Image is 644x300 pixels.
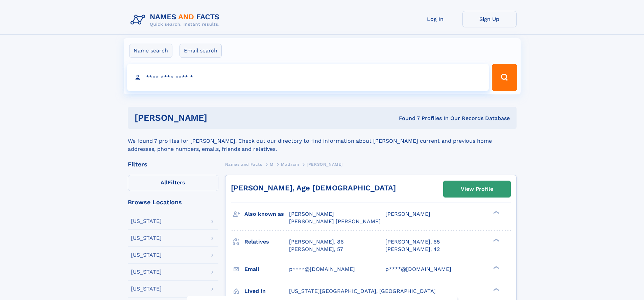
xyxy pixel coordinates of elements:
[289,288,436,294] span: [US_STATE][GEOGRAPHIC_DATA], [GEOGRAPHIC_DATA]
[492,238,500,242] div: ❯
[492,287,500,292] div: ❯
[129,44,172,58] label: Name search
[131,286,162,292] div: [US_STATE]
[127,64,489,91] input: search input
[281,160,299,168] a: Mottram
[161,179,168,186] span: All
[303,115,510,122] div: Found 7 Profiles In Our Records Database
[244,285,289,297] h3: Lived in
[385,246,440,253] a: [PERSON_NAME], 42
[385,238,440,246] a: [PERSON_NAME], 65
[270,162,273,167] span: M
[128,175,218,191] label: Filters
[225,160,262,168] a: Names and Facts
[408,11,462,27] a: Log In
[131,252,162,258] div: [US_STATE]
[244,236,289,248] h3: Relatives
[289,211,334,217] span: [PERSON_NAME]
[289,246,343,253] a: [PERSON_NAME], 57
[289,238,344,246] a: [PERSON_NAME], 86
[492,265,500,270] div: ❯
[128,11,225,29] img: Logo Names and Facts
[281,162,299,167] span: Mottram
[492,64,517,91] button: Search Button
[128,199,218,205] div: Browse Locations
[131,235,162,241] div: [US_STATE]
[444,181,510,197] a: View Profile
[307,162,343,167] span: [PERSON_NAME]
[270,160,273,168] a: M
[461,181,493,197] div: View Profile
[231,184,396,192] a: [PERSON_NAME], Age [DEMOGRAPHIC_DATA]
[462,11,517,27] a: Sign Up
[385,211,430,217] span: [PERSON_NAME]
[131,218,162,224] div: [US_STATE]
[244,208,289,220] h3: Also known as
[128,129,517,153] div: We found 7 profiles for [PERSON_NAME]. Check out our directory to find information about [PERSON_...
[289,218,381,225] span: [PERSON_NAME] [PERSON_NAME]
[135,114,303,122] h1: [PERSON_NAME]
[131,269,162,275] div: [US_STATE]
[128,161,218,167] div: Filters
[492,210,500,215] div: ❯
[180,44,222,58] label: Email search
[244,263,289,275] h3: Email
